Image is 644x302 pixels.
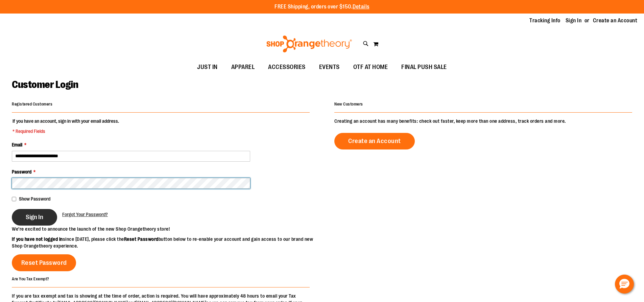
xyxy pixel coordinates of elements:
[12,79,78,90] span: Customer Login
[395,60,454,75] a: FINAL PUSH SALE
[334,102,363,107] strong: New Customers
[190,60,224,75] a: JUST IN
[124,236,159,242] strong: Reset Password
[529,17,560,24] a: Tracking Info
[347,60,395,75] a: OTF AT HOME
[62,212,108,217] span: Forgot Your Password?
[12,142,22,147] span: Email
[12,236,322,249] p: since [DATE], please click the button below to re-enable your account and gain access to our bran...
[353,60,388,75] span: OTF AT HOME
[197,60,218,75] span: JUST IN
[12,102,52,107] strong: Registered Customers
[26,213,43,221] span: Sign In
[566,17,582,24] a: Sign In
[19,196,50,202] span: Show Password
[275,3,369,11] p: FREE Shipping, orders over $150.
[12,118,120,135] legend: If you have an account, sign in with your email address.
[12,254,76,271] a: Reset Password
[593,17,638,24] a: Create an Account
[353,4,369,10] a: Details
[12,169,31,175] span: Password
[265,36,353,52] img: Shop Orangetheory
[12,236,63,242] strong: If you have not logged in
[334,133,415,149] a: Create an Account
[401,60,447,75] span: FINAL PUSH SALE
[348,137,401,145] span: Create an Account
[62,211,108,218] a: Forgot Your Password?
[231,60,255,75] span: APPAREL
[312,60,347,75] a: EVENTS
[261,60,312,75] a: ACCESSORIES
[615,275,634,294] button: Hello, have a question? Let’s chat.
[319,60,340,75] span: EVENTS
[21,259,67,266] span: Reset Password
[12,276,49,281] strong: Are You Tax Exempt?
[268,60,306,75] span: ACCESSORIES
[334,118,632,124] p: Creating an account has many benefits: check out faster, keep more than one address, track orders...
[13,128,119,135] span: * Required Fields
[12,226,322,232] p: We’re excited to announce the launch of the new Shop Orangetheory store!
[224,60,262,75] a: APPAREL
[12,209,57,226] button: Sign In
